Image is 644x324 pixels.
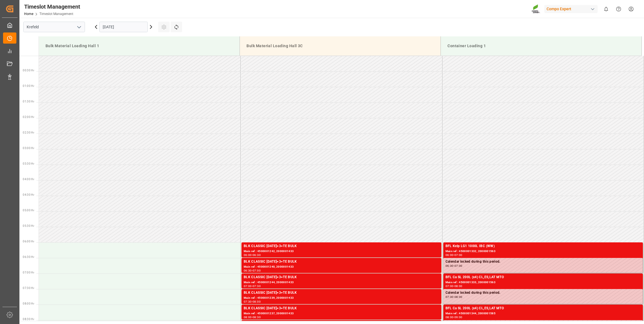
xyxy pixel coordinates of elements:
span: 06:00 Hr [23,240,34,243]
div: Calendar locked during this period. [446,259,641,265]
div: Calendar locked during this period. [446,290,641,296]
div: 08:00 [446,316,454,318]
span: 03:00 Hr [23,147,34,150]
div: BLK CLASSIC [DATE]+3+TE BULK [244,290,439,296]
div: - [252,316,253,318]
span: 06:30 Hr [23,255,34,258]
div: 06:00 [244,254,252,256]
div: 07:00 [244,285,252,287]
div: 08:30 [253,316,261,318]
div: Bulk Material Loading Hall 3C [244,41,436,51]
button: show 0 new notifications [600,3,612,15]
div: 09:00 [454,316,462,318]
img: Screenshot%202023-09-29%20at%2010.02.21.png_1712312052.png [532,4,540,14]
input: Type to search/select [23,22,85,32]
a: Home [24,12,33,16]
span: 08:00 Hr [23,302,34,305]
div: - [252,254,253,256]
div: BFL Kelp LG1 1000L IBC (WW) [446,243,641,249]
button: open menu [75,23,83,31]
div: 07:00 [446,285,454,287]
div: Bulk Material Loading Hall 1 [43,41,235,51]
div: - [252,300,253,303]
span: 04:30 Hr [23,193,34,196]
div: BLK CLASSIC [DATE]+3+TE BULK [244,259,439,265]
div: 08:00 [253,300,261,303]
div: Timeslot Management [24,2,80,11]
div: 06:30 [446,265,454,267]
div: - [453,254,454,256]
div: - [453,285,454,287]
div: Compo Expert [544,5,598,13]
div: 07:00 [253,269,261,272]
span: 02:30 Hr [23,131,34,134]
button: Help Center [612,3,625,15]
span: 01:30 Hr [23,100,34,103]
span: 05:30 Hr [23,224,34,227]
div: Main ref : 4500001332, 2000001563 [446,249,641,254]
div: BLK CLASSIC [DATE]+3+TE BULK [244,243,439,249]
div: 07:30 [253,285,261,287]
div: Main ref : 4500001240, 2000001433 [244,265,439,269]
div: 06:30 [253,254,261,256]
div: BFL Ca SL 200L (x4) CL,ES,LAT MTO [446,275,641,280]
span: 01:00 Hr [23,84,34,87]
div: - [453,296,454,298]
div: Main ref : 4500001239, 2000001433 [244,296,439,300]
div: BLK CLASSIC [DATE]+3+TE BULK [244,306,439,311]
input: DD.MM.YYYY [99,22,148,32]
div: Main ref : 4500001237, 2000001433 [244,311,439,316]
div: 08:00 [454,296,462,298]
div: - [252,285,253,287]
div: Main ref : 4500001344, 2000001585 [446,311,641,316]
div: 06:30 [244,269,252,272]
div: 08:00 [454,285,462,287]
span: 03:30 Hr [23,162,34,165]
div: 07:00 [454,265,462,267]
div: - [252,269,253,272]
div: 07:30 [244,300,252,303]
span: 07:00 Hr [23,271,34,274]
div: 07:30 [446,296,454,298]
div: Container Loading 1 [445,41,637,51]
span: 05:00 Hr [23,209,34,212]
div: 06:00 [446,254,454,256]
span: 04:00 Hr [23,178,34,181]
span: 00:30 Hr [23,69,34,72]
span: 02:00 Hr [23,115,34,119]
div: 07:00 [454,254,462,256]
div: 08:00 [244,316,252,318]
div: Main ref : 4500001242, 2000001433 [244,249,439,254]
div: Main ref : 4500001333, 2000001563 [446,280,641,285]
div: - [453,265,454,267]
span: 07:30 Hr [23,287,34,290]
button: Compo Expert [544,4,600,14]
div: BFL Ca SL 200L (x4) CL,ES,LAT MTO [446,306,641,311]
span: 08:30 Hr [23,318,34,321]
div: - [453,316,454,318]
div: Main ref : 4500001244, 2000001433 [244,280,439,285]
div: BLK CLASSIC [DATE]+3+TE BULK [244,275,439,280]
